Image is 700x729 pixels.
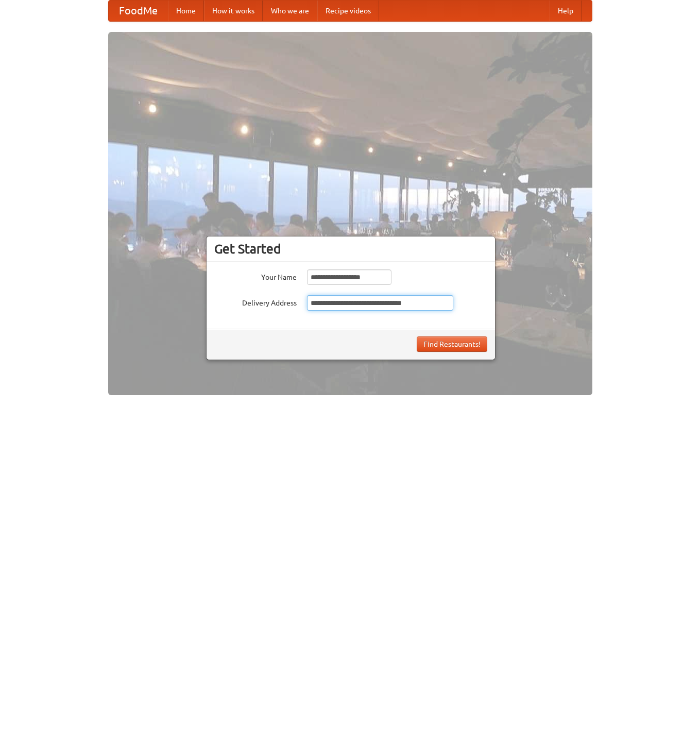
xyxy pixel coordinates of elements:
a: How it works [204,1,263,21]
a: Help [550,1,582,21]
a: FoodMe [109,1,168,21]
a: Recipe videos [317,1,379,21]
a: Home [168,1,204,21]
h3: Get Started [214,241,487,257]
button: Find Restaurants! [417,336,487,352]
label: Delivery Address [214,295,297,308]
a: Who we are [263,1,317,21]
label: Your Name [214,269,297,282]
